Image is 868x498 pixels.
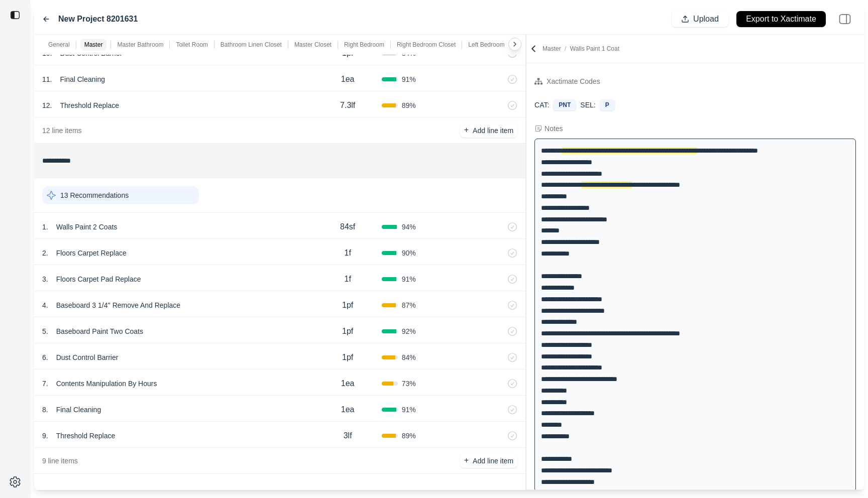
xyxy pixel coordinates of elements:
div: Notes [545,123,563,134]
p: 1f [344,273,351,285]
button: +Add line item [460,454,517,468]
p: 1ea [341,73,355,85]
p: Dust Control Barrier [52,350,123,364]
p: 4 . [42,300,48,310]
p: General [48,41,70,49]
p: 1ea [341,404,355,416]
div: Xactimate Codes [547,75,600,87]
p: 7 . [42,379,48,389]
p: Add line item [473,456,513,466]
img: right-panel.svg [834,8,856,30]
p: Master [84,41,103,49]
p: 3 . [42,274,48,284]
p: Floors Carpet Pad Replace [52,272,145,286]
p: 1 . [42,222,48,232]
p: Floors Carpet Replace [52,246,131,260]
p: 3lf [344,430,352,442]
p: 12 . [42,100,52,110]
p: Contents Manipulation By Hours [52,377,161,391]
span: 91 % [402,74,416,84]
p: 7.3lf [340,99,355,111]
p: 9 line items [42,456,78,466]
button: Upload [672,11,728,27]
p: Master [542,45,619,53]
p: 12 line items [42,126,82,136]
img: toggle sidebar [10,10,20,20]
p: Add line item [473,126,513,136]
p: Master Closet [294,41,332,49]
p: Upload [693,14,719,25]
p: CAT: [534,100,549,110]
span: 90 % [402,248,416,258]
span: 73 % [402,379,416,389]
span: 87 % [402,300,416,310]
p: 6 . [42,352,48,362]
p: 1pf [342,351,353,363]
p: Right Bedroom [344,41,384,49]
span: 92 % [402,326,416,336]
p: + [464,125,469,136]
p: Threshold Replace [52,429,120,443]
span: 91 % [402,274,416,284]
p: 13 Recommendations [60,190,129,200]
div: P [600,99,615,110]
p: 84sf [340,221,355,233]
p: 2 . [42,248,48,258]
p: SEL: [580,100,595,110]
p: 1f [344,247,351,259]
div: PNT [553,99,576,110]
span: / [561,45,570,52]
span: 91 % [402,405,416,415]
p: Master Bathroom [117,41,163,49]
p: Threshold Replace [56,98,123,112]
p: 1pf [342,325,353,337]
button: +Add line item [460,123,517,138]
p: 9 . [42,431,48,441]
p: Baseboard Paint Two Coats [52,324,147,338]
p: Export to Xactimate [746,14,816,25]
p: Left Bedroom [468,41,504,49]
p: Final Cleaning [52,403,105,417]
p: 5 . [42,326,48,336]
p: Bathroom Linen Closet [221,41,282,49]
span: 89 % [402,431,416,441]
span: 94 % [402,222,416,232]
p: 1ea [341,378,355,390]
span: 84 % [402,352,416,362]
span: 89 % [402,100,416,110]
p: 8 . [42,405,48,415]
p: + [464,455,469,466]
p: Baseboard 3 1/4'' Remove And Replace [52,298,184,312]
button: Export to Xactimate [736,11,826,27]
span: Walls Paint 1 Coat [570,45,619,52]
p: 11 . [42,74,52,84]
p: Toilet Room [176,41,207,49]
p: Final Cleaning [56,72,109,86]
p: 1pf [342,299,353,311]
p: Walls Paint 2 Coats [52,220,122,234]
p: Right Bedroom Closet [397,41,456,49]
label: New Project 8201631 [58,13,138,25]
